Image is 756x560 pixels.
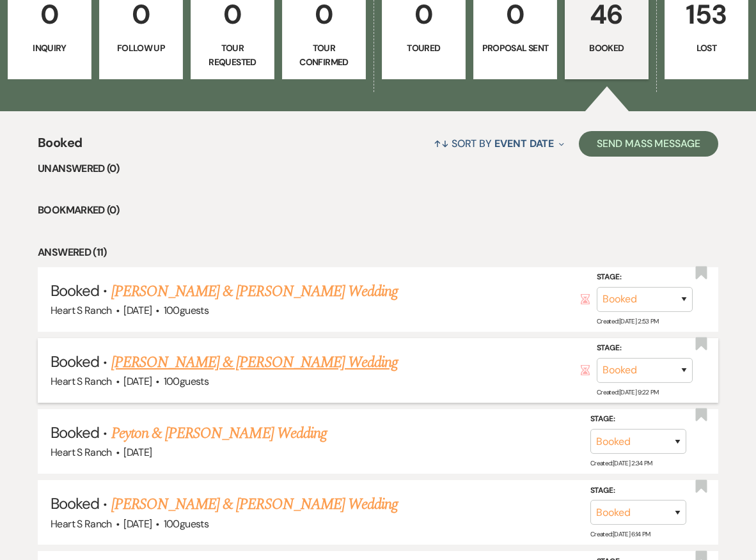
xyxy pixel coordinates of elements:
[38,244,718,261] li: Answered (11)
[390,41,457,55] p: Toured
[429,127,569,160] button: Sort By Event Date
[51,517,112,531] span: Heart S Ranch
[164,517,209,531] span: 100 guests
[51,304,112,317] span: Heart S Ranch
[38,160,718,177] li: Unanswered (0)
[164,375,209,388] span: 100 guests
[482,41,549,55] p: Proposal Sent
[164,304,209,317] span: 100 guests
[199,41,266,70] p: Tour Requested
[123,375,152,388] span: [DATE]
[597,388,659,396] span: Created: [DATE] 9:22 PM
[434,137,449,150] span: ↑↓
[590,530,650,538] span: Created: [DATE] 6:14 PM
[38,133,82,160] span: Booked
[111,422,327,445] a: Peyton & [PERSON_NAME] Wedding
[494,137,554,150] span: Event Date
[590,412,686,426] label: Stage:
[123,304,152,317] span: [DATE]
[51,281,99,300] span: Booked
[51,446,112,459] span: Heart S Ranch
[290,41,358,70] p: Tour Confirmed
[51,352,99,371] span: Booked
[597,270,693,284] label: Stage:
[597,341,693,355] label: Stage:
[123,517,152,531] span: [DATE]
[590,484,686,498] label: Stage:
[111,280,398,303] a: [PERSON_NAME] & [PERSON_NAME] Wedding
[107,41,175,55] p: Follow Up
[51,423,99,442] span: Booked
[111,351,398,374] a: [PERSON_NAME] & [PERSON_NAME] Wedding
[51,375,112,388] span: Heart S Ranch
[579,131,718,157] button: Send Mass Message
[16,41,83,55] p: Inquiry
[673,41,740,55] p: Lost
[51,494,99,513] span: Booked
[38,202,718,219] li: Bookmarked (0)
[111,493,398,516] a: [PERSON_NAME] & [PERSON_NAME] Wedding
[573,41,640,55] p: Booked
[590,459,652,467] span: Created: [DATE] 2:34 PM
[597,317,659,325] span: Created: [DATE] 2:53 PM
[123,446,152,459] span: [DATE]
